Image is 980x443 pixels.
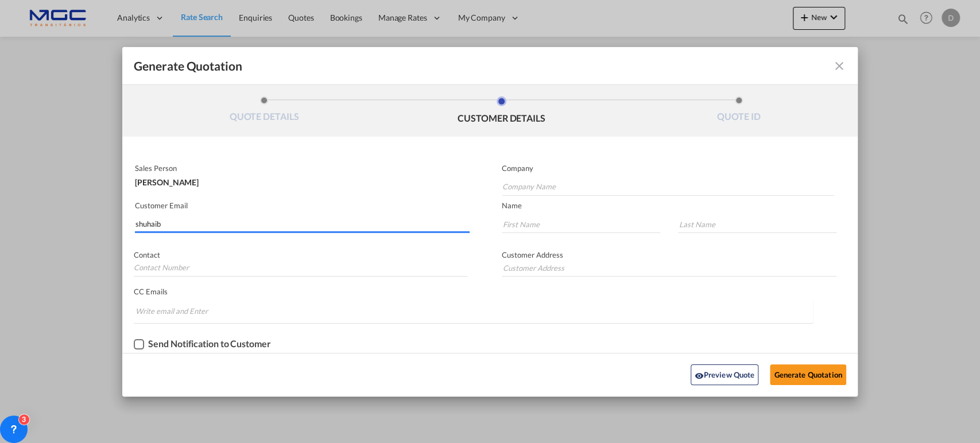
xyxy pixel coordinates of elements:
[502,250,563,259] span: Customer Address
[502,201,858,210] p: Name
[383,96,620,127] li: CUSTOMER DETAILS
[134,301,812,323] md-chips-wrap: Chips container. Enter the text area, then type text, and press enter to add a chip.
[502,259,836,277] input: Customer Address
[135,164,467,173] p: Sales Person
[134,259,467,277] input: Contact Number
[770,364,846,385] button: Generate Quotation
[678,216,836,233] input: Last Name
[135,173,467,186] div: [PERSON_NAME]
[134,250,467,259] p: Contact
[135,201,470,210] p: Customer Email
[691,364,759,385] button: icon-eyePreview Quote
[148,339,270,349] div: Send Notification to Customer
[134,59,242,73] span: Generate Quotation
[145,96,382,127] li: QUOTE DETAILS
[134,339,270,350] md-checkbox: Checkbox No Ink
[502,216,660,233] input: First Name
[620,96,857,127] li: QUOTE ID
[695,371,704,380] md-icon: icon-eye
[134,287,812,296] p: CC Emails
[122,47,857,397] md-dialog: Generate QuotationQUOTE ...
[832,59,846,73] md-icon: icon-close fg-AAA8AD cursor m-0
[135,302,222,320] input: Chips input.
[135,216,470,233] input: Search by Customer Name/Email Id/Company
[502,164,835,173] p: Company
[502,178,835,196] input: Company Name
